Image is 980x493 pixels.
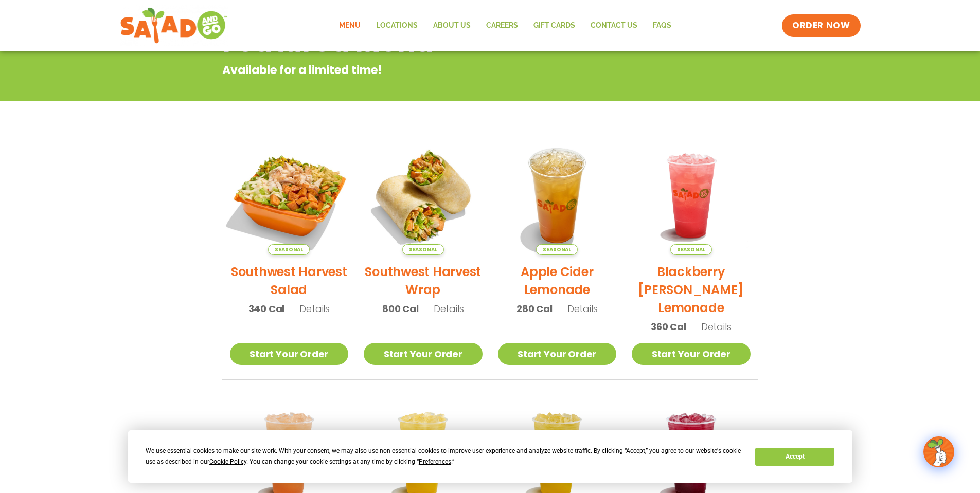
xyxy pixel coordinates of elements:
nav: Menu [331,14,679,38]
img: Product photo for Apple Cider Lemonade [498,136,617,255]
img: new-SAG-logo-768×292 [120,5,228,46]
span: Details [434,302,464,315]
p: Available for a limited time! [222,62,675,79]
a: Contact Us [583,14,645,38]
span: Cookie Policy [209,458,246,465]
span: Seasonal [402,244,444,255]
a: Menu [331,14,368,38]
div: Cookie Consent Prompt [128,430,852,483]
h2: Southwest Harvest Salad [230,263,349,299]
span: Seasonal [268,244,310,255]
span: 360 Cal [651,320,686,334]
img: Product photo for Blackberry Bramble Lemonade [632,136,751,255]
span: Details [299,302,330,315]
a: Careers [478,14,526,38]
img: Product photo for Southwest Harvest Salad [219,126,359,265]
a: Start Your Order [230,343,349,365]
span: Details [567,302,598,315]
h2: Apple Cider Lemonade [498,263,617,299]
img: wpChatIcon [924,437,953,466]
span: Details [701,320,732,333]
span: 280 Cal [516,302,553,316]
a: ORDER NOW [782,14,860,37]
a: About Us [425,14,478,38]
h2: Blackberry [PERSON_NAME] Lemonade [632,263,751,317]
img: Product photo for Southwest Harvest Wrap [364,136,483,255]
a: Locations [368,14,425,38]
a: Start Your Order [498,343,617,365]
a: FAQs [645,14,679,38]
h2: Southwest Harvest Wrap [364,263,483,299]
div: We use essential cookies to make our site work. With your consent, we may also use non-essential ... [146,446,743,467]
button: Accept [755,448,834,466]
span: 340 Cal [248,302,285,316]
a: Start Your Order [632,343,751,365]
span: Preferences [419,458,451,465]
a: GIFT CARDS [526,14,583,38]
span: 800 Cal [382,302,419,316]
span: Seasonal [670,244,712,255]
span: Seasonal [536,244,578,255]
span: ORDER NOW [792,20,850,32]
a: Start Your Order [364,343,483,365]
